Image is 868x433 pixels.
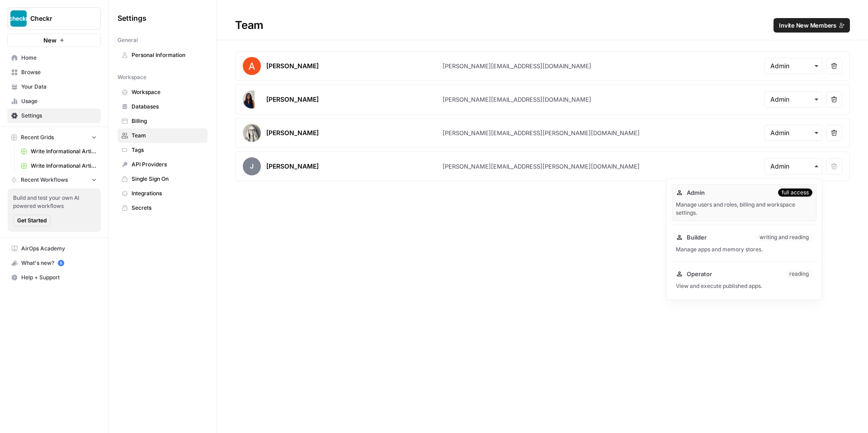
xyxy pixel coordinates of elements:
[118,157,208,172] a: API Providers
[118,128,208,143] a: Team
[443,95,591,104] div: [PERSON_NAME][EMAIL_ADDRESS][DOMAIN_NAME]
[31,147,97,155] span: Write Informational Article - B2B
[118,73,146,81] span: Workspace
[7,7,101,30] button: Workspace: Checkr
[118,48,208,62] a: Personal Information
[7,131,101,144] button: Recent Grids
[132,51,203,59] span: Personal Information
[132,204,203,212] span: Secrets
[21,97,97,105] span: Usage
[443,128,640,137] div: [PERSON_NAME][EMAIL_ADDRESS][PERSON_NAME][DOMAIN_NAME]
[770,128,816,137] input: Admin
[13,215,51,226] button: Get Started
[774,18,850,33] button: Invite New Members
[30,14,85,23] span: Checkr
[21,68,97,76] span: Browse
[60,261,62,265] text: 5
[21,112,97,120] span: Settings
[770,95,816,104] input: Admin
[756,233,812,241] div: writing and reading
[21,83,97,91] span: Your Data
[7,241,101,256] a: AirOps Academy
[7,270,101,285] button: Help + Support
[21,54,97,62] span: Home
[21,176,68,184] span: Recent Workflows
[132,175,203,183] span: Single Sign On
[676,282,812,290] div: View and execute published apps.
[132,189,203,198] span: Integrations
[443,162,640,171] div: [PERSON_NAME][EMAIL_ADDRESS][PERSON_NAME][DOMAIN_NAME]
[243,157,261,175] span: J
[21,245,97,253] span: AirOps Academy
[10,10,27,27] img: Checkr Logo
[132,88,203,96] span: Workspace
[132,103,203,111] span: Databases
[13,194,95,210] span: Build and test your own AI powered workflows
[7,65,101,80] a: Browse
[779,21,836,30] span: Invite New Members
[770,162,816,171] input: Admin
[7,51,101,65] a: Home
[118,172,208,186] a: Single Sign On
[266,128,319,137] div: [PERSON_NAME]
[118,201,208,215] a: Secrets
[118,36,138,44] span: General
[687,233,707,242] span: Builder
[786,270,812,278] div: reading
[676,245,812,254] div: Manage apps and memory stores.
[21,273,97,282] span: Help + Support
[118,114,208,128] a: Billing
[132,146,203,154] span: Tags
[17,216,47,225] span: Get Started
[676,201,812,217] div: Manage users and roles, billing and workspace settings.
[118,99,208,114] a: Databases
[266,162,319,171] div: [PERSON_NAME]
[7,173,101,187] button: Recent Workflows
[687,188,705,197] span: Admin
[118,13,146,24] span: Settings
[7,108,101,123] a: Settings
[118,186,208,201] a: Integrations
[132,132,203,140] span: Team
[687,269,712,278] span: Operator
[21,133,54,141] span: Recent Grids
[8,256,100,270] div: What's new?
[58,260,64,266] a: 5
[243,124,261,142] img: avatar
[778,188,812,197] div: full access
[43,36,57,45] span: New
[243,57,261,75] img: avatar
[17,144,101,159] a: Write Informational Article - B2B
[770,61,816,71] input: Admin
[17,159,101,173] a: Write Informational Article - B2C
[7,256,101,270] button: What's new? 5
[118,85,208,99] a: Workspace
[266,61,319,71] div: [PERSON_NAME]
[7,33,101,47] button: New
[266,95,319,104] div: [PERSON_NAME]
[118,143,208,157] a: Tags
[31,162,97,170] span: Write Informational Article - B2C
[132,117,203,125] span: Billing
[443,61,591,71] div: [PERSON_NAME][EMAIL_ADDRESS][DOMAIN_NAME]
[217,18,868,33] div: Team
[243,90,255,108] img: avatar
[132,160,203,169] span: API Providers
[7,94,101,108] a: Usage
[7,80,101,94] a: Your Data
